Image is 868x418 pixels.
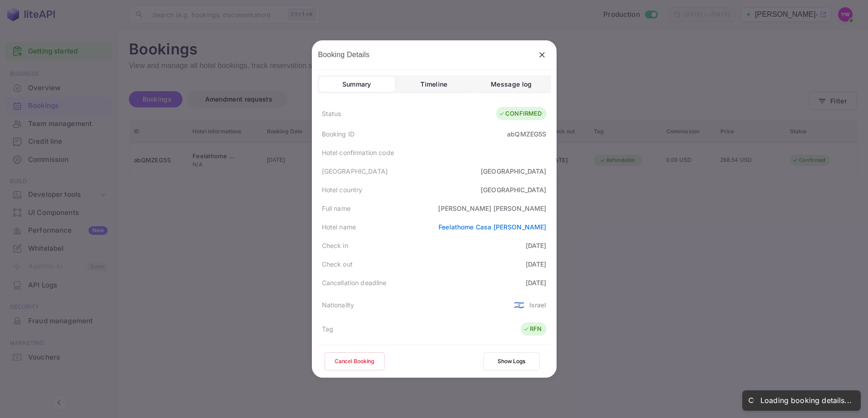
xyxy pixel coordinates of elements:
[514,296,524,313] span: United States
[760,396,852,405] div: Loading booking details...
[523,325,542,334] div: RFN
[439,223,546,231] a: Feelathome Casa [PERSON_NAME]
[322,324,333,334] div: Tag
[318,49,370,60] p: Booking Details
[481,185,547,194] div: [GEOGRAPHIC_DATA]
[322,300,355,310] div: Nationality
[322,185,363,194] div: Hotel country
[420,79,447,90] div: Timeline
[526,241,547,250] div: [DATE]
[491,79,532,90] div: Message log
[322,204,350,213] div: Full name
[526,278,547,287] div: [DATE]
[342,79,371,90] div: Summary
[322,166,388,176] div: [GEOGRAPHIC_DATA]
[438,204,546,213] div: [PERSON_NAME] [PERSON_NAME]
[322,148,394,157] div: Hotel confirmation code
[322,129,355,139] div: Booking ID
[322,259,353,269] div: Check out
[473,77,549,92] button: Message log
[498,109,542,118] div: CONFIRMED
[319,77,395,92] button: Summary
[507,129,546,139] div: abQMZEG5S
[483,352,540,370] button: Show Logs
[526,259,547,269] div: [DATE]
[396,77,472,92] button: Timeline
[322,222,356,232] div: Hotel name
[481,166,547,176] div: [GEOGRAPHIC_DATA]
[325,352,385,370] button: Cancel Booking
[534,47,550,63] button: close
[529,300,547,310] div: Israel
[322,109,341,118] div: Status
[322,241,348,250] div: Check in
[322,278,387,287] div: Cancellation deadline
